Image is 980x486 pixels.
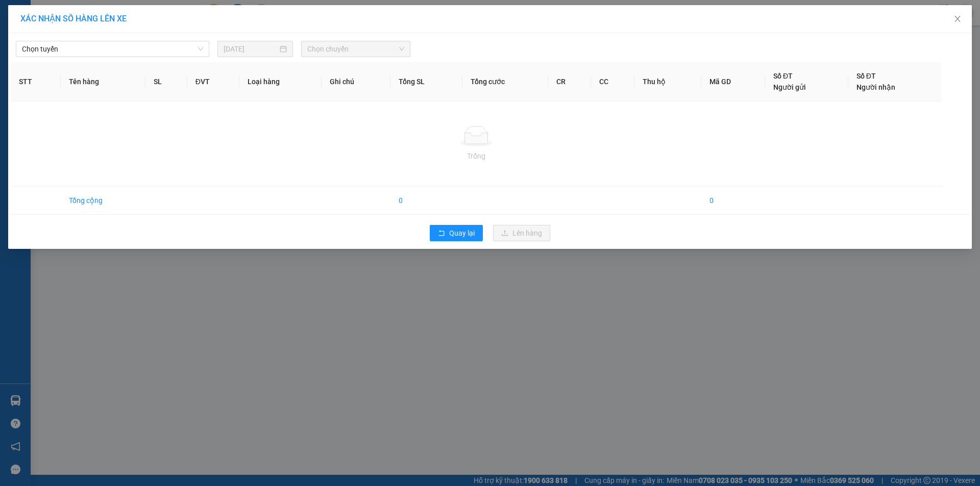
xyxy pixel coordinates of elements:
span: Số ĐT [773,72,793,80]
span: Số ĐT [856,72,876,80]
span: Nhận: [97,9,122,19]
div: Trống [19,150,934,162]
th: Tổng cước [462,62,548,101]
button: rollbackQuay lại [430,225,483,241]
th: Ghi chú [322,62,391,101]
span: Gửi: [9,10,24,20]
th: SL [145,62,187,101]
div: CHỊ [PERSON_NAME] [97,32,201,44]
td: 0 [701,187,765,215]
th: ĐVT [187,62,239,101]
td: 0 [390,187,462,215]
div: 0908040858 [9,45,90,60]
span: Người nhận [856,83,895,91]
span: XÁC NHẬN SỐ HÀNG LÊN XE [20,14,127,23]
th: CC [591,62,634,101]
div: ANH NHÂN [9,33,90,45]
th: Tên hàng [61,62,145,101]
button: Close [943,5,972,34]
span: close [953,15,962,23]
span: TGDD TÂN THANH [9,60,63,113]
span: rollback [438,229,445,238]
th: CR [548,62,592,101]
span: DĐ: [9,65,23,76]
th: Mã GD [701,62,765,101]
div: [GEOGRAPHIC_DATA] [97,9,201,32]
button: uploadLên hàng [493,225,550,241]
div: 0915786979 [97,44,201,58]
th: STT [11,62,61,101]
span: Quay lại [449,227,475,239]
div: BX [PERSON_NAME] [9,9,90,33]
span: Chọn tuyến [22,41,203,57]
th: Tổng SL [390,62,462,101]
th: Thu hộ [634,62,701,101]
span: Chọn chuyến [307,41,404,57]
th: Loại hàng [239,62,322,101]
td: Tổng cộng [61,187,145,215]
span: Người gửi [773,83,806,91]
input: 11/08/2025 [224,43,278,55]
